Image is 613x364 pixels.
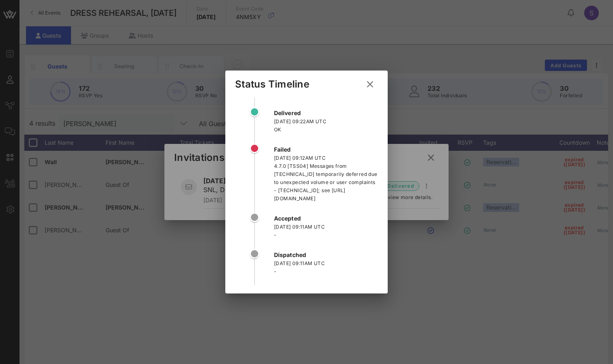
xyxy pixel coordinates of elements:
strong: failed [274,146,291,153]
div: - [274,231,378,239]
div: - [274,268,378,276]
strong: accepted [274,215,301,222]
div: [DATE] 09:22AM UTC [274,118,378,126]
div: 4.7.0 [TSS04] Messages from [TECHNICAL_ID] temporarily deferred due to unexpected volume or user ... [274,162,378,203]
div: [DATE] 09:11AM UTC [274,259,378,268]
div: [DATE] 09:12AM UTC [274,154,378,162]
strong: delivered [274,109,301,116]
div: [DATE] 09:11AM UTC [274,223,378,231]
div: OK [274,126,378,134]
div: Status Timeline [235,78,309,90]
strong: dispatched [274,251,306,258]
